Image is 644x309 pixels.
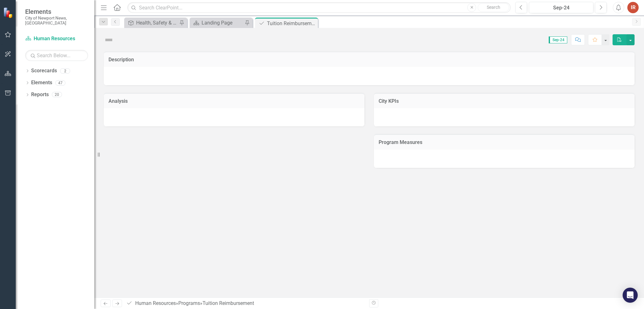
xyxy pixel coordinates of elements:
a: Health, Safety & Well-Being [126,19,178,27]
div: Landing Page [202,19,243,27]
a: Reports [31,91,49,98]
div: 47 [55,80,65,86]
div: » » [126,300,364,307]
img: Not Defined [104,35,114,45]
button: Search [478,3,509,12]
h3: Description [108,57,630,63]
button: IR [627,2,639,13]
div: Health, Safety & Well-Being [136,19,178,27]
a: Elements [31,79,52,86]
span: Search [487,5,500,10]
div: Tuition Reimbursement [267,19,316,27]
input: Search ClearPoint... [127,2,511,13]
h3: Analysis [108,98,360,104]
img: ClearPoint Strategy [3,7,14,18]
a: Scorecards [31,67,57,74]
a: Landing Page [191,19,243,27]
small: City of Newport News, [GEOGRAPHIC_DATA] [25,15,88,26]
div: 20 [52,92,62,97]
a: Programs [178,300,200,306]
span: Elements [25,8,88,15]
a: Human Resources [135,300,176,306]
h3: Program Measures [379,140,630,145]
a: Human Resources [25,35,88,42]
div: Tuition Reimbursement [203,300,254,306]
div: Sep-24 [531,4,591,12]
h3: City KPIs [379,98,630,104]
button: Sep-24 [529,2,593,13]
div: 2 [60,68,70,74]
div: Open Intercom Messenger [623,288,638,303]
input: Search Below... [25,50,88,61]
span: Sep-24 [549,36,567,43]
